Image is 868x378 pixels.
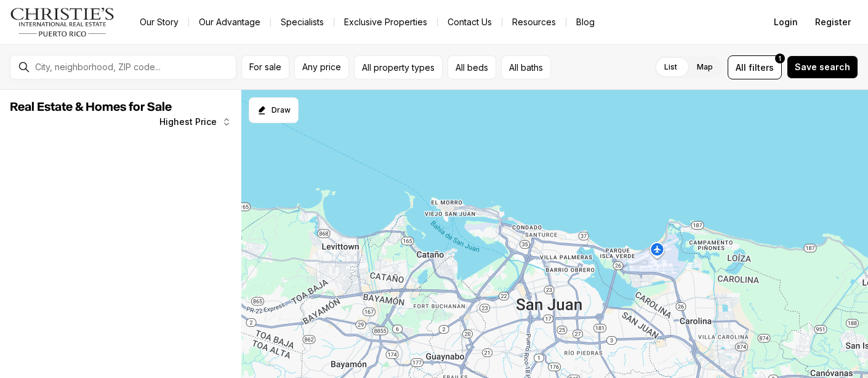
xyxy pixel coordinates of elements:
[10,101,172,113] span: Real Estate & Homes for Sale
[502,14,566,31] a: Resources
[779,54,781,63] span: 1
[302,62,341,72] span: Any price
[159,117,217,127] span: Highest Price
[271,14,334,31] a: Specialists
[241,55,289,79] button: For sale
[795,62,850,72] span: Save search
[501,55,551,79] button: All baths
[152,110,239,134] button: Highest Price
[566,14,605,31] a: Blog
[736,61,746,74] span: All
[766,10,805,34] button: Login
[654,56,687,78] label: List
[10,7,115,37] img: logo
[249,62,281,72] span: For sale
[189,14,270,31] a: Our Advantage
[774,17,798,27] span: Login
[448,55,496,79] button: All beds
[354,55,443,79] button: All property types
[728,55,782,79] button: Allfilters1
[687,56,723,78] label: Map
[130,14,188,31] a: Our Story
[249,97,299,123] button: Start drawing
[334,14,437,31] a: Exclusive Properties
[787,55,858,79] button: Save search
[294,55,349,79] button: Any price
[749,61,774,74] span: filters
[438,14,502,31] button: Contact Us
[808,10,858,34] button: Register
[815,17,851,27] span: Register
